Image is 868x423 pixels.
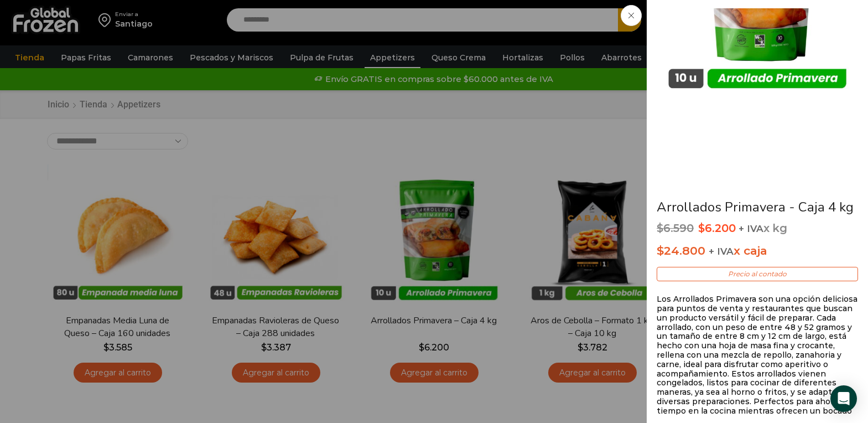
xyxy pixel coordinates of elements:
span: $ [657,221,663,235]
span: $ [698,221,705,235]
div: Open Intercom Messenger [830,385,857,412]
a: Arrollados Primavera - Caja 4 kg [657,198,854,216]
span: + IVA [709,246,734,257]
bdi: 24.800 [657,244,705,257]
span: + IVA [739,223,763,234]
span: $ [657,244,664,257]
p: x caja [657,241,858,260]
bdi: 6.590 [657,221,694,235]
bdi: 6.200 [698,221,736,235]
p: Precio al contado [657,267,858,281]
p: x kg [657,222,858,235]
